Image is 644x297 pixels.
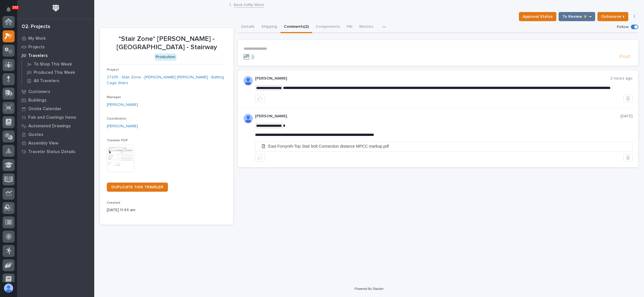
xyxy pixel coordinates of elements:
span: Project [107,68,119,72]
button: Outsource ↑ [597,12,628,21]
p: [DATE] [621,114,633,119]
p: Follow [617,25,629,29]
a: Projects [17,43,94,51]
p: Traveler Status Details [28,149,75,155]
button: Approval Status [519,12,556,21]
button: users-avatar [3,282,15,294]
p: *Stair Zone* [PERSON_NAME] - [GEOGRAPHIC_DATA] - Stairway [107,35,226,52]
button: Post [617,54,633,60]
a: Back toMy Work [234,1,264,8]
a: Automated Drawings [17,122,94,130]
p: All Travelers [34,78,59,84]
p: My Work [28,36,46,41]
button: like this post [255,95,265,102]
span: Coordinator [107,117,127,120]
span: Manager [107,96,121,99]
img: AOh14GhUnP333BqRmXh-vZ-TpYZQaFVsuOFmGre8SRZf2A=s96-c [244,114,253,123]
a: My Work [17,34,94,43]
a: East Forsynth-Top Stair bolt Connection distance MPCC markup.pdf [255,142,632,151]
p: 2 hours ago [610,76,633,81]
button: Delete post [623,95,633,102]
p: Customers [28,89,50,94]
a: Onsite Calendar [17,104,94,113]
p: Assembly View [28,141,58,146]
div: Production [155,54,176,61]
p: Onsite Calendar [28,106,61,112]
button: like this post [255,154,265,161]
p: [DATE] 11:44 am [107,207,226,213]
span: To Review 👨‍🏭 → [562,13,591,20]
a: All Travelers [22,77,94,85]
span: Created [107,201,120,205]
button: Details [238,21,258,33]
p: Quotes [28,132,43,137]
p: Automated Drawings [28,124,71,129]
img: Workspace Logo [51,3,61,13]
a: Fab and Coatings Items [17,113,94,122]
p: [PERSON_NAME] [255,114,621,119]
span: DUPLICATE THIS TRAVELER [111,185,163,189]
a: Customers [17,87,94,96]
p: 102 [13,5,18,9]
button: Metrics [356,21,377,33]
div: 02. Projects [22,24,50,30]
span: Traveler PDF [107,139,128,142]
p: Buildings [28,98,47,103]
button: Delete post [623,154,633,161]
p: Projects [28,45,45,50]
a: Traveler Status Details [17,147,94,156]
a: DUPLICATE THIS TRAVELER [107,183,168,192]
a: [PERSON_NAME] [107,102,138,108]
button: Comments (2) [280,21,312,33]
a: To Shop This Week [22,60,94,68]
a: 27235 - Stair Zone - [PERSON_NAME] [PERSON_NAME] - Batting Cage Stairs [107,74,226,86]
a: Travelers [17,51,94,60]
span: Outsource ↑ [601,13,625,20]
a: [PERSON_NAME] [107,123,138,129]
p: To Shop This Week [34,62,72,67]
button: FAI [343,21,356,33]
p: Produced This Week [34,70,75,75]
a: Powered By Stacker [355,287,384,290]
button: Shipping [258,21,280,33]
a: Assembly View [17,139,94,147]
div: Notifications102 [7,7,15,16]
span: Approval Status [523,13,553,20]
button: To Review 👨‍🏭 → [559,12,595,21]
a: Produced This Week [22,68,94,76]
a: Buildings [17,96,94,104]
p: Travelers [28,53,48,58]
button: Notifications [3,3,15,15]
a: Quotes [17,130,94,139]
p: Fab and Coatings Items [28,115,76,120]
span: Post [619,54,630,60]
button: Components [312,21,343,33]
p: [PERSON_NAME] [255,76,610,81]
img: AOh14GhUnP333BqRmXh-vZ-TpYZQaFVsuOFmGre8SRZf2A=s96-c [244,76,253,85]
